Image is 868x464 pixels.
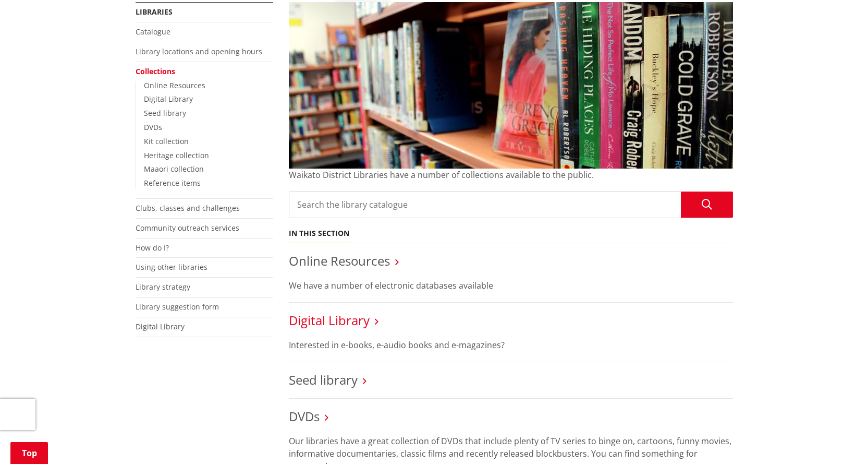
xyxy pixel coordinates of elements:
[820,420,858,458] iframe: Messenger Launcher
[136,223,239,233] a: Community outreach services
[144,122,162,132] a: DVDs
[136,7,173,17] a: Libraries
[289,312,370,329] a: Digital Library
[136,203,240,213] a: Clubs, classes and challenges
[289,371,358,388] a: Seed library
[144,108,186,118] a: Seed library
[136,282,190,292] a: Library strategy
[289,252,390,269] a: Online Resources
[289,408,320,425] a: DVDs
[289,339,733,351] p: Interested in e-books, e-audio books and e-magazines?
[136,322,185,331] a: Digital Library
[144,80,205,90] a: Online Resources
[144,164,204,174] a: Maaori collection
[144,150,209,160] a: Heritage collection
[144,136,189,146] a: Kit collection
[289,2,733,169] img: Collections
[136,27,170,37] a: Catalogue
[144,178,201,188] a: Reference items
[289,169,733,181] p: Waikato District Libraries have a number of collections available to the public.
[10,442,48,464] a: Top
[136,302,219,312] a: Library suggestion form
[144,94,193,104] a: Digital Library
[136,262,207,272] a: Using other libraries
[136,66,175,76] a: Collections
[289,279,733,292] p: We have a number of electronic databases available
[289,192,733,218] input: Search the library catalogue
[136,243,169,253] a: How do I?
[289,229,349,238] h5: In this section
[136,46,262,56] a: Library locations and opening hours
